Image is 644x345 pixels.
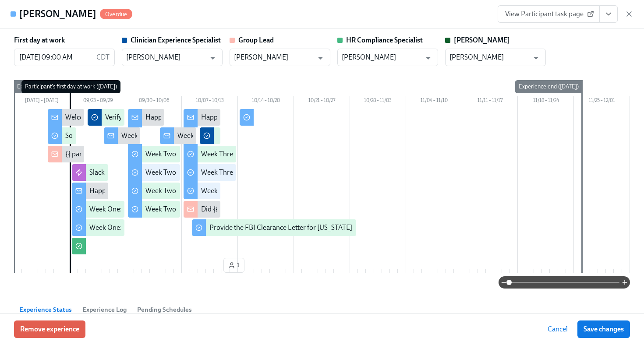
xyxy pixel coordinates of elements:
[406,96,462,107] div: 11/04 – 11/10
[421,51,435,65] button: Open
[201,168,429,177] div: Week Three: Ethics, Conduct, & Legal Responsibilities (~5 hours to complete)
[145,168,316,177] div: Week Two: Get To Know Your Role (~4 hours to complete)
[145,149,282,159] div: Week Two: Core Compliance Tasks (~ 4 hours)
[206,51,219,65] button: Open
[294,96,350,107] div: 10/21 – 10/27
[529,51,543,65] button: Open
[65,149,212,159] div: {{ participant.fullName }} has started onboarding
[346,36,423,44] strong: HR Compliance Specialist
[201,204,367,214] div: Did {{ participant.fullName }} Schedule A Meet & Greet?
[89,204,292,214] div: Week One: Welcome To Charlie Health Tasks! (~3 hours to complete)
[100,11,132,18] span: Overdue
[96,53,110,62] p: CDT
[454,36,510,44] strong: [PERSON_NAME]
[131,36,221,44] strong: Clinician Experience Specialist
[182,96,238,107] div: 10/07 – 10/13
[201,186,384,196] div: Week Three: Final Onboarding Tasks (~1.5 hours to complete)
[126,96,182,107] div: 09/30 – 10/06
[314,51,327,65] button: Open
[121,131,212,141] div: Week One Onboarding Recap!
[584,325,624,334] span: Save changes
[137,305,192,315] span: Pending Schedules
[228,261,240,270] span: 1
[21,80,120,93] div: Participant's first day at work ([DATE])
[70,96,126,107] div: 09/23 – 09/29
[209,223,352,232] div: Provide the FBI Clearance Letter for [US_STATE]
[223,258,244,273] button: 1
[574,96,630,107] div: 11/25 – 12/01
[19,305,72,315] span: Experience Status
[89,223,280,232] div: Week One: Essential Compliance Tasks (~6.5 hours to complete)
[350,96,406,107] div: 10/28 – 11/03
[201,149,438,159] div: Week Three: Cultural Competence & Special Populations (~3 hours to complete)
[89,168,126,177] div: Slack Invites
[14,96,70,107] div: [DATE] – [DATE]
[89,186,139,196] div: Happy First Day!
[577,320,630,338] button: Save changes
[541,320,574,338] button: Cancel
[238,36,274,44] strong: Group Lead
[462,96,518,107] div: 11/11 – 11/17
[201,113,303,122] div: Happy Final Week of Onboarding!
[238,96,294,107] div: 10/14 – 10/20
[82,305,127,315] span: Experience Log
[145,113,199,122] div: Happy Week Two!
[14,35,65,45] label: First day at work
[105,113,231,122] div: Verify Elation for {{ participant.fullName }}
[177,131,268,141] div: Week Two Onboarding Recap!
[145,186,302,196] div: Week Two: Core Processes (~1.25 hours to complete)
[20,325,79,334] span: Remove experience
[515,80,582,93] div: Experience end ([DATE])
[518,96,574,107] div: 11/18 – 11/24
[505,10,592,18] span: View Participant task page
[145,204,337,214] div: Week Two: Compliance Crisis Response (~1.5 hours to complete)
[599,5,618,23] button: View task page
[19,7,96,21] h4: [PERSON_NAME]
[548,325,568,334] span: Cancel
[65,113,179,122] div: Welcome To The Charlie Health Team!
[498,5,600,23] a: View Participant task page
[14,320,85,338] button: Remove experience
[65,131,113,141] div: Software Set-Up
